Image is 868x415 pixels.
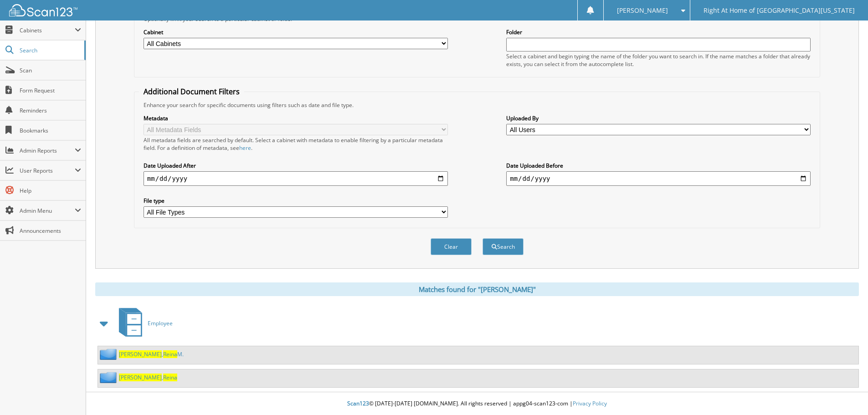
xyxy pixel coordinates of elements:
a: [PERSON_NAME],Reina [119,374,177,381]
span: Admin Reports [20,147,75,154]
span: Scan [20,67,81,74]
span: Reina [163,374,177,381]
span: Reina [163,350,177,358]
label: Date Uploaded After [144,162,448,169]
div: Select a cabinet and begin typing the name of the folder you want to search in. If the name match... [506,52,811,68]
span: User Reports [20,167,75,174]
legend: Additional Document Filters [139,87,244,97]
span: Announcements [20,227,81,235]
img: scan123-logo-white.svg [9,4,77,16]
div: Enhance your search for specific documents using filters such as date and file type. [139,101,815,109]
span: Form Request [20,87,81,94]
label: Metadata [144,114,448,122]
img: folder2.png [100,348,119,360]
label: File type [144,197,448,205]
span: Bookmarks [20,127,81,134]
div: © [DATE]-[DATE] [DOMAIN_NAME]. All rights reserved | appg04-scan123-com | [86,393,868,415]
div: Matches found for "[PERSON_NAME]" [95,282,859,296]
span: [PERSON_NAME] [119,350,162,358]
span: [PERSON_NAME] [617,8,668,13]
label: Cabinet [144,28,448,36]
span: Reminders [20,107,81,114]
button: Search [483,238,524,255]
iframe: Chat Widget [822,371,868,415]
button: Clear [431,238,472,255]
span: Employee [148,319,173,327]
span: Search [20,46,80,54]
span: Cabinets [20,26,75,34]
input: start [144,171,448,186]
span: Scan123 [347,400,369,407]
a: Employee [113,305,173,341]
a: Privacy Policy [573,400,607,407]
input: end [506,171,811,186]
span: Admin Menu [20,207,75,215]
span: [PERSON_NAME] [119,374,162,381]
span: Right At Home of [GEOGRAPHIC_DATA][US_STATE] [704,8,855,13]
a: [PERSON_NAME],ReinaM. [119,350,184,358]
div: All metadata fields are searched by default. Select a cabinet with metadata to enable filtering b... [144,136,448,152]
img: folder2.png [100,372,119,383]
label: Date Uploaded Before [506,162,811,169]
span: Help [20,187,81,195]
label: Uploaded By [506,114,811,122]
label: Folder [506,28,811,36]
a: here [239,144,251,152]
